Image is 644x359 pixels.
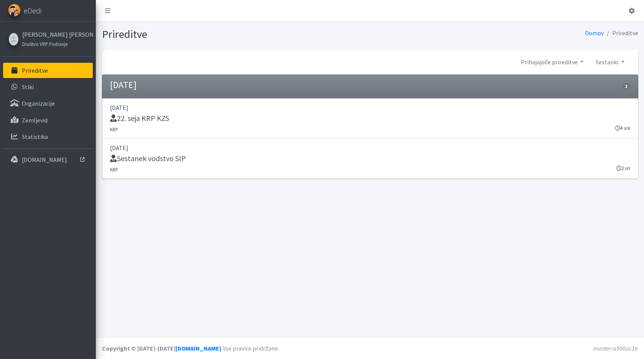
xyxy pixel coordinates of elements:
[102,28,367,41] h1: Prireditve
[616,165,630,172] small: 2 uri
[102,139,638,179] a: [DATE] Sestanek vodstvo SIP KRP 2 uri
[110,143,630,152] p: [DATE]
[3,63,93,78] a: Prireditve
[96,337,644,359] footer: Vse pravice pridržane.
[593,344,638,352] em: master-a900ac1e
[22,41,67,47] small: Društvo VRP Podravje
[622,83,630,90] span: 2
[3,79,93,95] a: Stiki
[22,133,48,140] p: Statistika
[102,344,223,352] strong: Copyright © [DATE]-[DATE] .
[102,98,638,139] a: [DATE] 22. seja KRP KZS KRP 4 ure
[8,4,21,16] img: eDedi
[22,67,48,74] p: Prireditve
[604,28,638,39] li: Prireditve
[22,156,67,163] p: [DOMAIN_NAME]
[22,30,91,39] a: [PERSON_NAME] [PERSON_NAME]
[110,103,630,112] p: [DATE]
[585,29,604,37] a: Domov
[110,166,118,173] small: KRP
[22,39,91,48] a: Društvo VRP Podravje
[590,54,630,70] a: Sestanki
[176,344,221,352] a: [DOMAIN_NAME]
[22,100,55,107] p: Organizacije
[515,54,590,70] a: Prihajajoče prireditve
[22,116,48,124] p: Zemljevid
[3,113,93,128] a: Zemljevid
[110,126,118,132] small: KRP
[24,5,41,16] span: eDedi
[110,154,186,163] h5: Sestanek vodstvo SIP
[615,124,630,132] small: 4 ure
[3,152,93,167] a: [DOMAIN_NAME]
[22,83,34,91] p: Stiki
[110,80,136,91] h4: [DATE]
[3,129,93,144] a: Statistika
[110,114,169,123] h5: 22. seja KRP KZS
[3,96,93,111] a: Organizacije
